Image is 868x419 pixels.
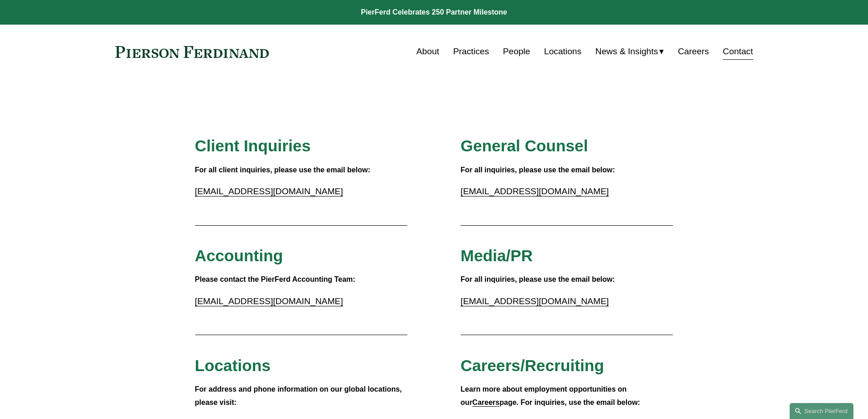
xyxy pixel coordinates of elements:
strong: page. For inquiries, use the email below: [499,398,640,406]
a: Contact [723,43,753,60]
a: [EMAIL_ADDRESS][DOMAIN_NAME] [461,296,609,306]
a: Search this site [790,403,853,419]
span: Accounting [195,247,283,264]
span: General Counsel [461,137,588,155]
strong: Please contact the PierFerd Accounting Team: [195,275,355,283]
span: Locations [195,357,271,374]
a: [EMAIL_ADDRESS][DOMAIN_NAME] [195,296,343,306]
a: Locations [544,43,581,60]
strong: For all inquiries, please use the email below: [461,275,615,283]
span: Client Inquiries [195,137,311,155]
strong: Learn more about employment opportunities on our [461,385,629,406]
strong: For all inquiries, please use the email below: [461,166,615,174]
a: folder dropdown [596,43,664,60]
strong: For address and phone information on our global locations, please visit: [195,385,404,406]
a: People [503,43,530,60]
a: Careers [678,43,709,60]
span: News & Insights [596,44,658,60]
a: About [416,43,439,60]
a: [EMAIL_ADDRESS][DOMAIN_NAME] [461,186,609,196]
strong: For all client inquiries, please use the email below: [195,166,370,174]
span: Careers/Recruiting [461,357,604,374]
a: Practices [453,43,489,60]
a: [EMAIL_ADDRESS][DOMAIN_NAME] [195,186,343,196]
a: Careers [473,398,500,406]
span: Media/PR [461,247,533,264]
